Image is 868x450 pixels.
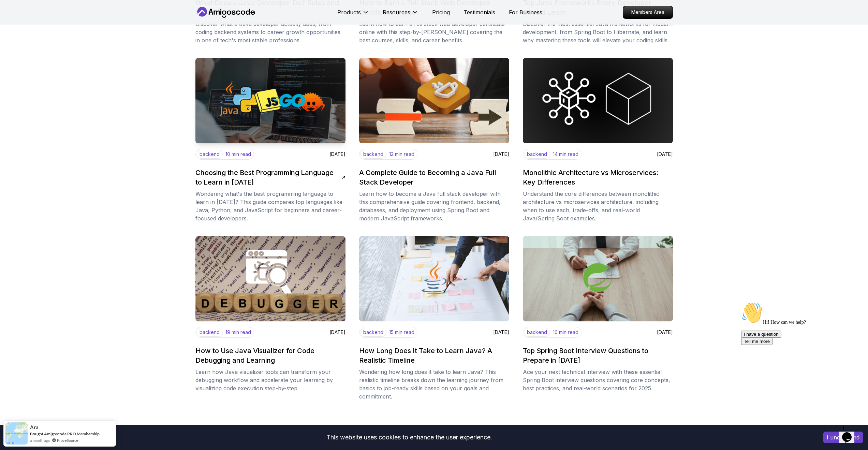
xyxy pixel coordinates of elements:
[3,20,68,26] span: Hi! How can we help?
[195,168,341,187] h2: Choosing the Best Programming Language to Learn in [DATE]
[623,6,673,18] p: Members Area
[360,328,386,337] p: backend
[464,8,495,16] a: Testimonials
[523,236,673,401] a: imagebackend16 min read[DATE]Top Spring Boot Interview Questions to Prepare in [DATE]Ace your nex...
[225,329,251,336] p: 19 min read
[44,431,100,436] a: Amigoscode PRO Membership
[195,236,345,321] img: image
[389,151,414,158] p: 12 min read
[359,190,509,222] p: Learn how to become a Java full stack developer with this comprehensive guide covering frontend, ...
[196,328,223,337] p: backend
[359,58,509,222] a: imagebackend12 min read[DATE]A Complete Guide to Becoming a Java Full Stack DeveloperLearn how to...
[823,432,863,443] button: Accept cookies
[524,328,550,337] p: backend
[523,58,673,222] a: imagebackend14 min read[DATE]Monolithic Architecture vs Microservices: Key DifferencesUnderstand ...
[359,368,509,401] p: Wondering how long does it take to learn Java? This realistic timeline breaks down the learning j...
[657,151,673,158] p: [DATE]
[523,190,673,222] p: Understand the core differences between monolithic architecture vs microservices architecture, in...
[523,368,673,392] p: Ace your next technical interview with these essential Spring Boot interview questions covering c...
[523,20,673,44] p: Discover the most essential Java frameworks for modern development, from Spring Boot to Hibernate...
[195,236,345,401] a: imagebackend19 min read[DATE]How to Use Java Visualizer for Code Debugging and LearningLearn how ...
[195,346,341,365] h2: How to Use Java Visualizer for Code Debugging and Learning
[493,329,509,336] p: [DATE]
[523,236,673,321] img: image
[389,329,414,336] p: 15 min read
[3,3,126,46] div: 👋Hi! How can we help?I have a questionTell me more
[553,329,578,336] p: 16 min read
[523,58,673,143] img: image
[195,368,345,392] p: Learn how Java visualizer tools can transform your debugging workflow and accelerate your learnin...
[5,422,28,445] img: provesource social proof notification image
[738,299,861,419] iframe: chat widget
[359,346,505,365] h2: How Long Does It Take to Learn Java? A Realistic Timeline
[623,6,673,19] a: Members Area
[5,430,813,445] div: This website uses cookies to enhance the user experience.
[192,56,349,146] img: image
[359,236,509,401] a: imagebackend15 min read[DATE]How Long Does It Take to Learn Java? A Realistic TimelineWondering h...
[337,8,369,22] button: Products
[360,150,386,159] p: backend
[30,431,43,436] span: Bought
[359,20,509,44] p: Learn how to earn a full stack web developer certificate online with this step-by-[PERSON_NAME] c...
[3,3,25,25] img: :wave:
[329,151,345,158] p: [DATE]
[839,423,861,443] iframe: chat widget
[30,424,39,430] span: Ara
[359,236,509,321] img: image
[383,8,418,22] button: Resources
[195,190,345,222] p: Wondering what's the best programming language to learn in [DATE]? This guide compares top langua...
[493,151,509,158] p: [DATE]
[524,150,550,159] p: backend
[30,437,50,443] span: a month ago
[196,150,223,159] p: backend
[523,346,669,365] h2: Top Spring Boot Interview Questions to Prepare in [DATE]
[3,39,34,46] button: Tell me more
[57,437,78,443] a: ProveSource
[657,329,673,336] p: [DATE]
[195,20,345,44] p: Discover what a Java developer actually does, from coding backend systems to career growth opport...
[432,8,450,16] a: Pricing
[337,8,361,16] p: Products
[523,168,669,187] h2: Monolithic Architecture vs Microservices: Key Differences
[3,31,43,39] button: I have a question
[553,151,578,158] p: 14 min read
[509,8,542,16] a: For Business
[359,58,509,143] img: image
[383,8,410,16] p: Resources
[359,168,505,187] h2: A Complete Guide to Becoming a Java Full Stack Developer
[329,329,345,336] p: [DATE]
[225,151,251,158] p: 10 min read
[195,58,345,222] a: imagebackend10 min read[DATE]Choosing the Best Programming Language to Learn in [DATE]Wondering w...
